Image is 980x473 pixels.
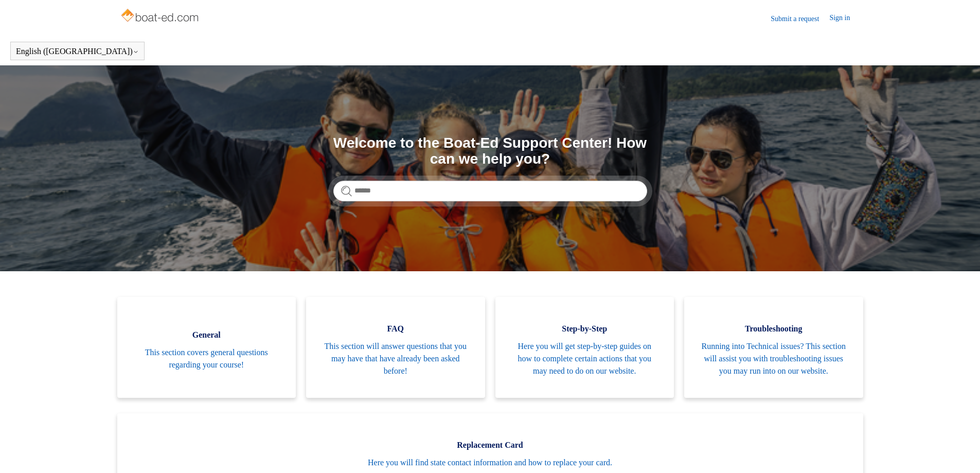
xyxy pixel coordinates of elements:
a: FAQ This section will answer questions that you may have that have already been asked before! [306,297,485,398]
button: English ([GEOGRAPHIC_DATA]) [16,47,139,56]
span: Troubleshooting [700,323,848,335]
a: Step-by-Step Here you will get step-by-step guides on how to complete certain actions that you ma... [495,297,674,398]
a: Submit a request [771,13,829,24]
span: Running into Technical issues? This section will assist you with troubleshooting issues you may r... [700,340,848,377]
span: General [133,329,281,341]
span: Step-by-Step [511,323,659,335]
span: Here you will find state contact information and how to replace your card. [133,457,848,469]
div: Live chat [946,439,972,465]
span: This section will answer questions that you may have that have already been asked before! [322,340,470,377]
span: Here you will get step-by-step guides on how to complete certain actions that you may need to do ... [511,340,659,377]
img: Boat-Ed Help Center home page [120,6,202,27]
a: General This section covers general questions regarding your course! [117,297,296,398]
a: Troubleshooting Running into Technical issues? This section will assist you with troubleshooting ... [684,297,863,398]
span: Replacement Card [133,439,848,451]
input: Search [333,181,647,201]
a: Sign in [829,12,860,25]
span: FAQ [322,323,470,335]
h1: Welcome to the Boat-Ed Support Center! How can we help you? [333,135,647,167]
span: This section covers general questions regarding your course! [133,346,281,371]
